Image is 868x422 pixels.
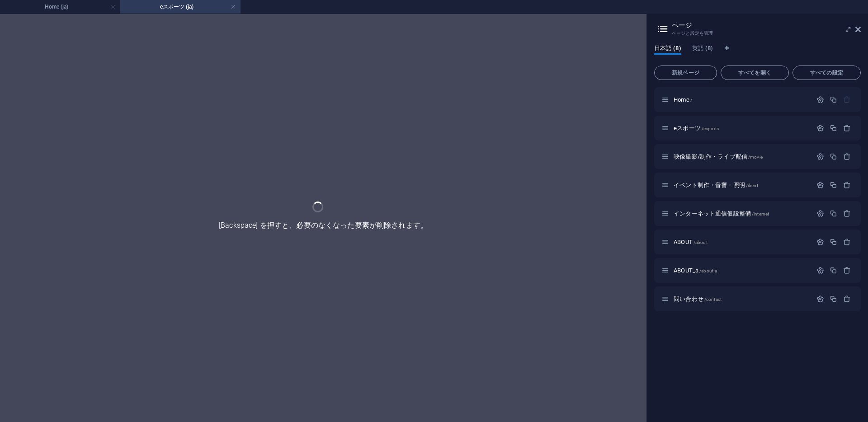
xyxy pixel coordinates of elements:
[816,96,824,103] div: 設定
[748,155,763,159] span: /movie
[654,66,717,80] button: 新規ページ
[674,182,758,188] span: クリックしてページを開く
[746,183,758,188] span: /ibent
[830,153,837,160] div: 複製
[671,239,812,245] div: ABOUT/about
[702,126,719,131] span: /esports
[843,181,851,189] div: 削除
[830,124,837,132] div: 複製
[843,210,851,217] div: 削除
[843,153,851,160] div: 削除
[672,21,861,29] h2: ページ
[816,181,824,189] div: 設定
[816,238,824,246] div: 設定
[725,70,785,75] span: すべてを開く
[793,66,861,80] button: すべての設定
[674,153,763,160] span: クリックしてページを開く
[816,295,824,303] div: 設定
[843,295,851,303] div: 削除
[671,97,812,103] div: Home/
[674,239,708,245] span: クリックしてページを開く
[654,45,861,62] div: 言語タブ
[671,267,812,273] div: ABOUT_a/about-a
[658,70,713,75] span: 新規ページ
[816,153,824,160] div: 設定
[830,295,837,303] div: 複製
[120,2,241,12] h4: eスポーツ (ja)
[830,96,837,103] div: 複製
[816,124,824,132] div: 設定
[674,125,719,131] span: クリックしてページを開く
[830,181,837,189] div: 複製
[843,238,851,246] div: 削除
[671,296,812,302] div: 問い合わせ/contact
[721,66,789,80] button: すべてを開く
[671,125,812,131] div: eスポーツ/esports
[671,211,812,216] div: インターネット通信仮設整備/internet
[830,267,837,274] div: 複製
[693,240,708,245] span: /about
[752,211,769,216] span: /internet
[674,267,717,274] span: クリックしてページを開く
[816,210,824,217] div: 設定
[674,96,692,103] span: クリックしてページを開く
[690,98,692,103] span: /
[674,210,769,217] span: クリックしてページを開く
[797,70,857,75] span: すべての設定
[674,295,722,302] span: クリックしてページを開く
[692,43,713,56] span: 英語 (8)
[843,96,851,103] div: 開始ページは削除できません
[671,182,812,188] div: イベント制作・音響・照明/ibent
[654,43,681,56] span: 日本語 (8)
[816,267,824,274] div: 設定
[843,267,851,274] div: 削除
[830,238,837,246] div: 複製
[843,124,851,132] div: 削除
[699,268,717,273] span: /about-a
[704,297,722,302] span: /contact
[671,154,812,159] div: 映像撮影/制作・ライブ配信/movie
[672,29,843,38] h3: ページと設定を管理
[830,210,837,217] div: 複製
